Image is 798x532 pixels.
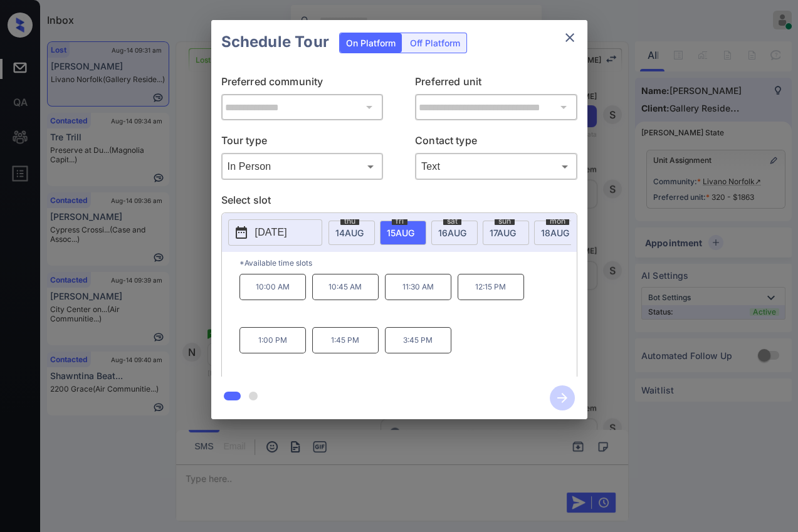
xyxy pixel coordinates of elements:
span: sun [495,217,515,225]
div: date-select [431,221,478,245]
div: date-select [534,221,580,245]
span: sat [443,217,461,225]
button: [DATE] [228,219,322,246]
p: 11:30 AM [385,274,451,300]
div: On Platform [340,33,402,53]
span: thu [340,217,359,225]
div: date-select [483,221,529,245]
div: Text [418,156,574,177]
p: [DATE] [255,225,287,240]
span: mon [546,217,569,225]
p: Contact type [415,133,577,153]
p: 3:45 PM [385,327,451,353]
h2: Schedule Tour [211,20,339,64]
p: 12:15 PM [458,274,524,300]
button: btn-next [542,382,582,414]
p: Select slot [221,192,577,212]
span: 14 AUG [335,227,364,238]
span: fri [392,217,407,225]
p: 10:00 AM [239,274,306,300]
p: Preferred unit [415,74,577,94]
div: date-select [328,221,375,245]
span: 16 AUG [438,227,466,238]
p: 1:45 PM [312,327,379,353]
span: 18 AUG [541,227,569,238]
div: date-select [380,221,426,245]
div: In Person [224,156,381,177]
button: close [557,25,582,50]
span: 15 AUG [387,227,414,238]
div: Off Platform [404,33,466,53]
span: 17 AUG [490,227,516,238]
p: 1:00 PM [239,327,306,353]
p: Tour type [221,133,384,153]
p: Preferred community [221,74,384,94]
p: *Available time slots [239,252,577,274]
p: 10:45 AM [312,274,379,300]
